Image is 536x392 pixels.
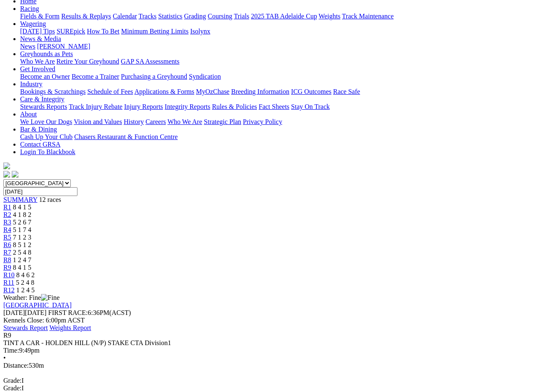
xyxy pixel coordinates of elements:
a: R10 [3,271,15,279]
a: Who We Are [20,58,55,65]
a: Fact Sheets [259,103,289,110]
a: R1 [3,204,11,211]
a: R2 [3,211,11,218]
a: SUMMARY [3,196,37,203]
span: 8 4 6 2 [16,271,35,279]
a: R4 [3,226,11,233]
a: Strategic Plan [204,118,241,125]
a: Chasers Restaurant & Function Centre [74,133,178,140]
a: Purchasing a Greyhound [121,73,187,80]
div: Care & Integrity [20,103,533,111]
a: Results & Replays [61,13,111,20]
a: Industry [20,80,42,88]
a: Coursing [208,13,232,20]
span: Distance: [3,362,28,369]
img: twitter.svg [12,171,18,178]
span: 8 4 1 5 [13,264,31,271]
a: Track Maintenance [342,13,394,20]
a: News & Media [20,35,61,42]
span: 2 5 4 8 [13,249,31,256]
a: Syndication [189,73,221,80]
a: 2025 TAB Adelaide Cup [251,13,317,20]
a: About [20,111,37,118]
a: [DATE] Tips [20,28,55,35]
a: Isolynx [190,28,210,35]
a: Track Injury Rebate [69,103,122,110]
a: Greyhounds as Pets [20,50,73,57]
span: 12 races [39,196,61,203]
a: Integrity Reports [165,103,210,110]
a: Vision and Values [74,118,122,125]
div: Racing [20,13,533,20]
img: facebook.svg [3,171,10,178]
img: logo-grsa-white.png [3,162,10,169]
span: 7 1 2 3 [13,234,31,241]
span: 1 2 4 7 [13,256,31,263]
a: Become an Owner [20,73,70,80]
a: Tracks [139,13,157,20]
a: How To Bet [87,28,120,35]
span: • [3,354,6,361]
a: Care & Integrity [20,95,64,103]
a: Calendar [113,13,137,20]
a: SUREpick [57,28,85,35]
a: Weights [319,13,340,20]
a: Wagering [20,20,46,27]
a: R3 [3,219,11,226]
div: Greyhounds as Pets [20,58,533,65]
span: Grade: [3,377,22,384]
span: 4 1 8 2 [13,211,31,218]
span: 5 2 4 8 [16,279,34,286]
span: R6 [3,241,11,248]
a: MyOzChase [196,88,229,95]
span: 5 2 6 7 [13,219,31,226]
div: Kennels Close: 6:00pm ACST [3,317,533,324]
a: GAP SA Assessments [121,58,180,65]
div: About [20,118,533,126]
a: R9 [3,264,11,271]
div: Get Involved [20,73,533,80]
a: Get Involved [20,65,55,72]
div: I [3,377,533,384]
span: R5 [3,234,11,241]
a: Bookings & Scratchings [20,88,85,95]
a: Retire Your Greyhound [57,58,119,65]
span: 5 1 7 4 [13,226,31,233]
span: [DATE] [3,309,46,316]
a: Login To Blackbook [20,148,75,155]
a: Who We Are [167,118,202,125]
div: 9:49pm [3,347,533,354]
span: 6:36PM(ACST) [48,309,131,316]
span: 8 5 1 2 [13,241,31,248]
span: [DATE] [3,309,25,316]
a: Become a Trainer [72,73,119,80]
a: [PERSON_NAME] [37,43,90,50]
a: Breeding Information [231,88,289,95]
a: Applications & Forms [134,88,194,95]
a: ICG Outcomes [291,88,331,95]
a: History [124,118,144,125]
div: Wagering [20,28,533,35]
a: News [20,43,35,50]
span: Weather: Fine [3,294,59,301]
span: 1 2 4 5 [16,286,35,294]
a: Trials [234,13,249,20]
a: Stewards Report [3,324,48,331]
span: Time: [3,347,19,354]
a: R12 [3,286,15,294]
a: Bar & Dining [20,126,57,133]
div: Bar & Dining [20,133,533,141]
a: R7 [3,249,11,256]
a: R11 [3,279,14,286]
a: Minimum Betting Limits [121,28,188,35]
a: R8 [3,256,11,263]
a: Schedule of Fees [87,88,133,95]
